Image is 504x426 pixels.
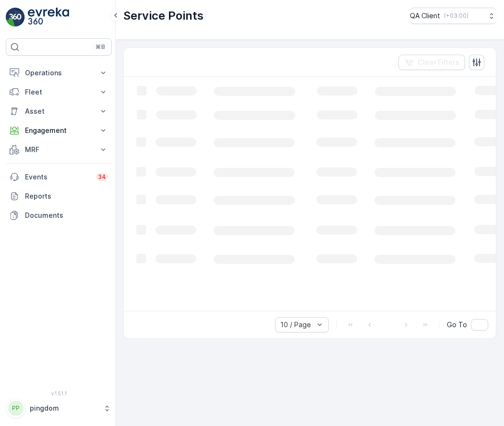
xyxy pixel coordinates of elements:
button: Asset [6,102,112,121]
button: Clear Filters [398,55,465,70]
button: Operations [6,63,112,83]
p: MRF [25,145,93,154]
p: Documents [25,211,108,220]
p: QA Client [410,11,440,21]
div: PP [8,401,24,416]
p: pingdom [30,403,98,413]
button: Engagement [6,121,112,140]
a: Reports [6,187,112,206]
p: Fleet [25,87,93,97]
button: Fleet [6,83,112,102]
img: logo [6,8,25,27]
p: ⌘B [96,43,105,51]
p: Clear Filters [418,58,459,67]
p: 34 [98,173,106,181]
button: PPpingdom [6,398,112,418]
img: logo_light-DOdMpM7g.png [28,8,69,27]
p: Engagement [25,126,93,135]
p: Reports [25,191,108,201]
span: Go To [447,320,467,330]
p: Events [25,172,90,182]
p: ( +03:00 ) [444,12,468,20]
p: Service Points [123,8,204,24]
span: v 1.51.1 [6,390,112,396]
a: Events34 [6,167,112,187]
p: Asset [25,106,93,116]
a: Documents [6,206,112,225]
button: MRF [6,140,112,159]
button: QA Client(+03:00) [410,8,496,24]
p: Operations [25,68,93,78]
